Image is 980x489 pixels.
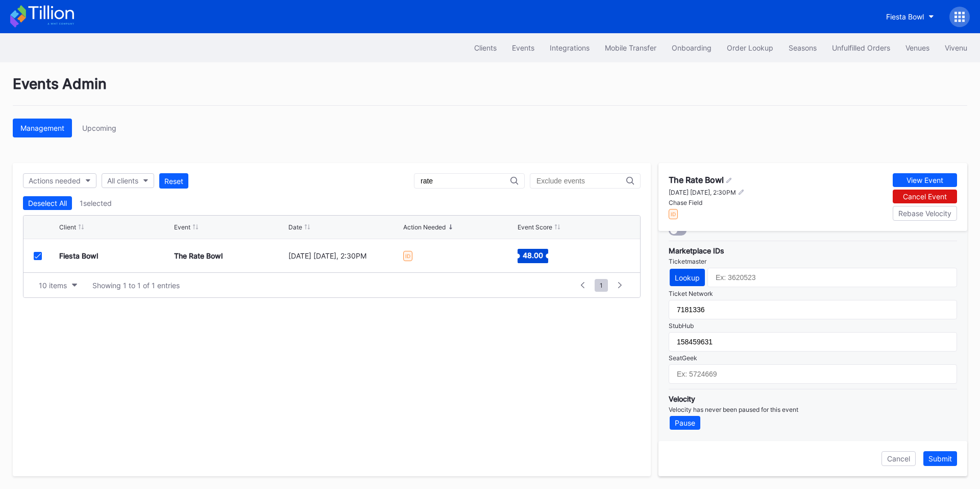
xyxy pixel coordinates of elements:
[39,281,67,290] div: 10 items
[669,394,957,403] div: Velocity
[881,451,916,466] button: Cancel
[669,332,957,352] input: Ex: 150471890 or 10277849
[669,189,736,196] div: [DATE] [DATE], 2:30PM
[467,38,504,57] button: Clients
[664,38,719,57] button: Onboarding
[174,251,223,260] div: The Rate Bowl
[669,246,957,255] div: Marketplace IDs
[675,418,695,427] div: Pause
[107,176,138,185] div: All clients
[906,176,943,184] div: View Event
[669,175,724,185] div: The Rate Bowl
[928,454,952,463] div: Submit
[893,190,957,203] button: Cancel Event
[727,43,773,52] div: Order Lookup
[923,451,957,466] button: Submit
[288,223,302,231] div: Date
[403,251,412,261] div: ID
[878,7,942,26] button: Fiesta Bowl
[669,354,957,362] div: SeatGeek
[672,43,712,52] div: Onboarding
[23,173,96,188] button: Actions needed
[421,177,510,185] input: Include events
[28,199,67,207] div: Deselect All
[59,251,98,260] div: Fiesta Bowl
[403,223,446,231] div: Action Needed
[669,300,957,319] input: Ex: 5368256
[832,43,890,52] div: Unfulfilled Orders
[518,223,552,231] div: Event Score
[824,38,898,57] button: Unfulfilled Orders
[887,454,910,463] div: Cancel
[898,209,951,218] div: Rebase Velocity
[719,38,781,57] button: Order Lookup
[937,38,975,57] button: Vivenu
[512,43,534,52] div: Events
[13,75,967,106] div: Events Admin
[669,290,957,297] div: Ticket Network
[174,223,190,231] div: Event
[898,38,937,57] button: Venues
[781,38,824,57] button: Seasons
[789,43,817,52] div: Seasons
[903,192,947,201] div: Cancel Event
[523,250,543,259] text: 48.00
[905,43,929,52] div: Venues
[670,269,705,286] button: Lookup
[23,196,72,210] button: Deselect All
[893,173,957,187] button: View Event
[542,38,597,57] button: Integrations
[474,43,497,52] div: Clients
[59,223,76,231] div: Client
[675,273,700,282] div: Lookup
[886,12,924,21] div: Fiesta Bowl
[669,406,957,413] div: Velocity has never been paused for this event
[164,177,183,185] div: Reset
[82,124,116,132] div: Upcoming
[669,258,957,265] div: Ticketmaster
[504,38,542,57] button: Events
[92,281,180,290] div: Showing 1 to 1 of 1 entries
[707,268,957,287] input: Ex: 3620523
[669,322,957,330] div: StubHub
[536,177,626,185] input: Exclude events
[550,43,590,52] div: Integrations
[670,416,700,430] button: Pause
[669,199,745,206] div: Chase Field
[34,278,82,292] button: 10 items
[13,119,72,137] button: Management
[75,119,124,137] button: Upcoming
[605,43,656,52] div: Mobile Transfer
[669,364,957,384] input: Ex: 5724669
[595,279,608,292] span: 1
[102,173,154,188] button: All clients
[597,38,664,57] button: Mobile Transfer
[945,43,967,52] div: Vivenu
[893,206,957,221] button: Rebase Velocity
[20,124,64,132] div: Management
[669,209,678,219] div: ID
[288,251,401,260] div: [DATE] [DATE], 2:30PM
[29,176,81,185] div: Actions needed
[80,199,112,207] div: 1 selected
[159,173,188,189] button: Reset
